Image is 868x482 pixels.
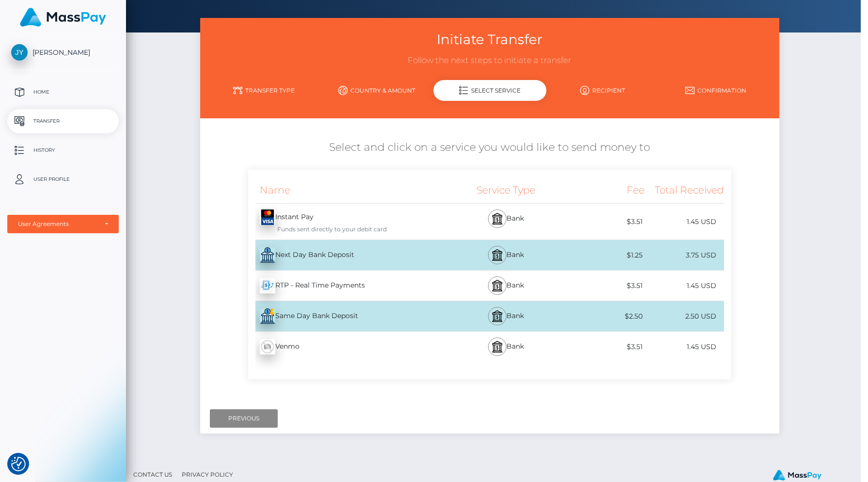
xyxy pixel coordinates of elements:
div: Bank [446,204,565,240]
a: History [7,138,119,162]
a: Transfer Type [207,82,320,99]
div: 1.45 USD [645,336,724,358]
a: User Profile [7,167,119,192]
div: 1.45 USD [645,211,724,233]
img: bank.svg [491,249,503,261]
div: Name [248,177,446,203]
div: Service Type [446,177,565,203]
img: bank.svg [491,310,503,322]
img: uObGLS8Ltq9ceZQwppFW9RMbi2NbuedY4gAAAABJRU5ErkJggg== [260,308,275,324]
div: Bank [446,240,565,270]
img: MassPay [20,8,106,27]
img: QwWugUCNyICDhMjofT14yaqUfddCM6mkz1jyhlzQJMfnoYLnQKBG4sBBx5acn+Idg5zKpHvf4PMFFwNoJ2cDAAAAAASUVORK5... [260,209,275,225]
h3: Follow the next steps to initiate a transfer [207,55,773,66]
div: Same Day Bank Deposit [248,303,446,330]
div: RTP - Real Time Payments [248,272,446,299]
img: wcGC+PCrrIMMAAAAABJRU5ErkJggg== [260,278,275,293]
img: Revisit consent button [11,457,26,471]
div: Total Received [645,177,724,203]
span: [PERSON_NAME] [7,48,119,57]
p: User Profile [11,172,115,187]
input: Previous [210,409,278,428]
a: Country & Amount [320,82,433,99]
div: Instant Pay [248,204,446,240]
div: 3.75 USD [645,244,724,266]
a: Contact Us [129,467,176,482]
div: Bank [446,332,565,362]
div: Select Service [433,80,546,101]
div: $1.25 [566,244,645,266]
div: Fee [566,177,645,203]
a: Confirmation [659,82,772,99]
div: Venmo [248,333,446,360]
div: Next Day Bank Deposit [248,241,446,269]
button: Consent Preferences [11,457,26,471]
div: Bank [446,301,565,331]
div: $3.51 [566,211,645,233]
button: User Agreements [7,215,119,233]
a: Home [7,80,119,104]
div: 1.45 USD [645,275,724,297]
h5: Select and click on a service you would like to send money to [207,140,773,155]
h3: Initiate Transfer [207,30,773,49]
div: Funds sent directly to your debit card [260,225,446,234]
div: Bank [446,271,565,301]
a: Privacy Policy [178,467,237,482]
p: Home [11,85,115,99]
img: bank.svg [491,280,503,291]
img: wMhJQYtZFAryAAAAABJRU5ErkJggg== [260,339,275,354]
div: User Agreements [18,220,97,228]
div: $2.50 [566,305,645,327]
img: 8MxdlsaCuGbAAAAAElFTkSuQmCC [260,247,275,263]
a: Recipient [546,82,659,99]
p: Transfer [11,114,115,129]
div: $3.51 [566,336,645,358]
img: bank.svg [491,213,503,225]
div: 2.50 USD [645,305,724,327]
img: MassPay [773,470,821,481]
a: Transfer [7,109,119,133]
p: History [11,143,115,158]
img: bank.svg [491,341,503,353]
div: $3.51 [566,275,645,297]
